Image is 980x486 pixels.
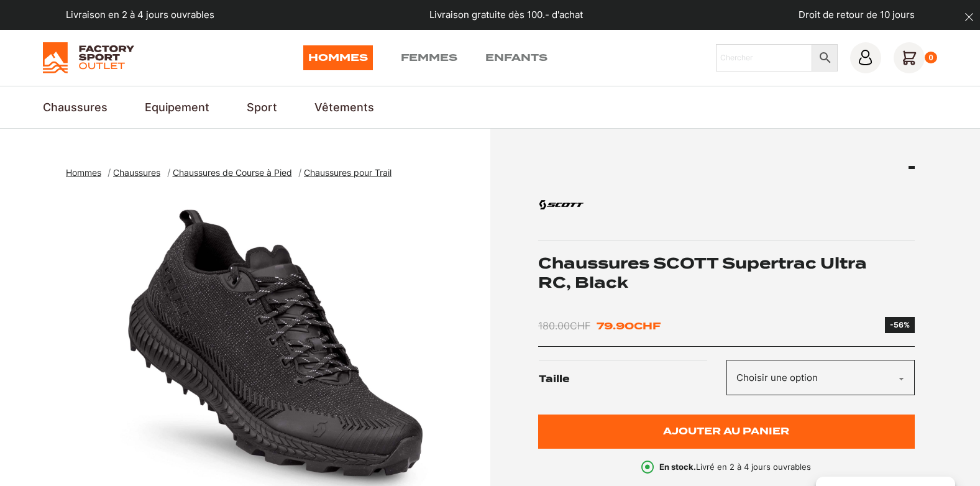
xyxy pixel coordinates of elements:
a: Femmes [401,45,457,70]
p: Livraison gratuite dès 100.- d'achat [429,8,583,22]
button: Ajouter au panier [538,415,915,449]
a: Chaussures [43,99,108,116]
span: Chaussures pour Trail [304,167,392,178]
label: Taille [539,360,726,399]
div: -56% [890,319,910,331]
a: Chaussures [113,167,167,178]
span: Ajouter au panier [663,426,789,437]
input: Chercher [716,44,812,71]
h1: Chaussures SCOTT Supertrac Ultra RC, Black [538,254,915,292]
nav: breadcrumbs [66,166,398,180]
img: Factory Sport Outlet [43,42,134,73]
a: Chaussures pour Trail [304,167,398,178]
button: dismiss [958,6,980,28]
span: Hommes [66,167,101,178]
a: Hommes [66,167,108,178]
span: Chaussures de Course à Pied [173,167,292,178]
a: Sport [247,99,277,116]
a: Enfants [485,45,547,70]
span: CHF [634,320,661,332]
bdi: 180.00 [538,319,590,332]
p: Livraison en 2 à 4 jours ouvrables [66,8,214,22]
a: Chaussures de Course à Pied [173,167,299,178]
a: Vêtements [314,99,374,116]
bdi: 79.90 [597,320,661,332]
a: Hommes [303,45,373,70]
p: Livré en 2 à 4 jours ouvrables [659,461,811,474]
a: Equipement [145,99,209,116]
p: Droit de retour de 10 jours [799,8,915,22]
b: En stock. [659,462,696,472]
span: CHF [570,319,590,332]
div: 0 [925,52,938,64]
span: Chaussures [113,167,160,178]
